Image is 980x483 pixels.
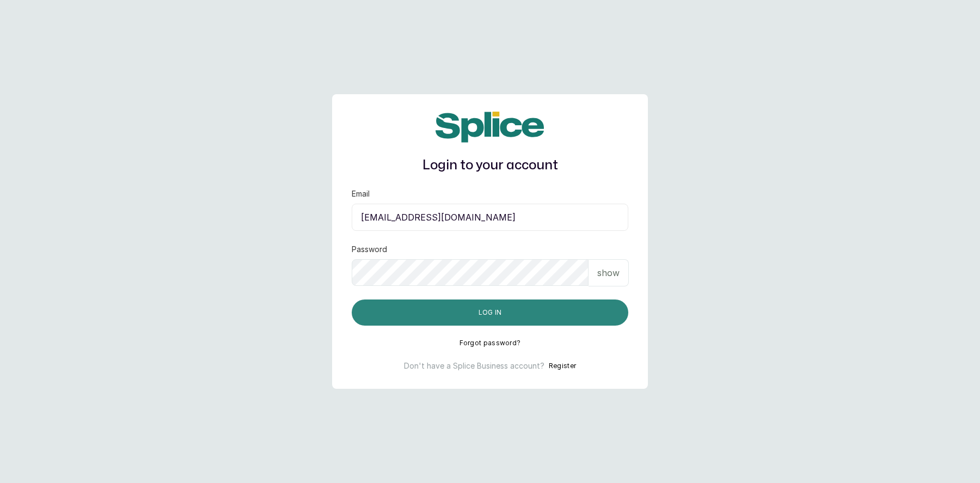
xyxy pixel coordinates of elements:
p: Don't have a Splice Business account? [404,360,544,371]
p: show [597,266,620,279]
button: Forgot password? [460,339,521,347]
h1: Login to your account [352,156,628,175]
label: Email [352,188,370,199]
button: Register [549,360,576,371]
label: Password [352,244,387,255]
input: email@acme.com [352,204,628,231]
button: Log in [352,299,628,326]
